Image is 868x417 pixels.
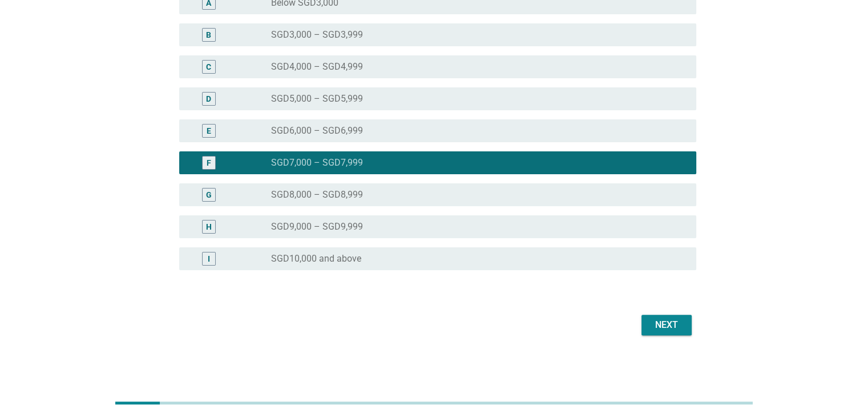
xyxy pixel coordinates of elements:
label: SGD9,000 – SGD9,999 [271,221,363,232]
label: SGD7,000 – SGD7,999 [271,157,363,169]
div: E [207,125,211,137]
label: SGD3,000 – SGD3,999 [271,29,363,41]
div: D [206,93,211,105]
div: B [206,29,211,41]
label: SGD8,000 – SGD8,999 [271,189,363,201]
div: H [206,220,212,232]
div: Next [651,318,683,332]
div: C [206,61,211,73]
div: I [208,252,210,264]
label: SGD6,000 – SGD6,999 [271,125,363,137]
label: SGD4,000 – SGD4,999 [271,61,363,73]
div: F [207,157,211,169]
div: G [206,189,212,201]
label: SGD5,000 – SGD5,999 [271,93,363,105]
button: Next [641,315,692,335]
label: SGD10,000 and above [271,253,361,264]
